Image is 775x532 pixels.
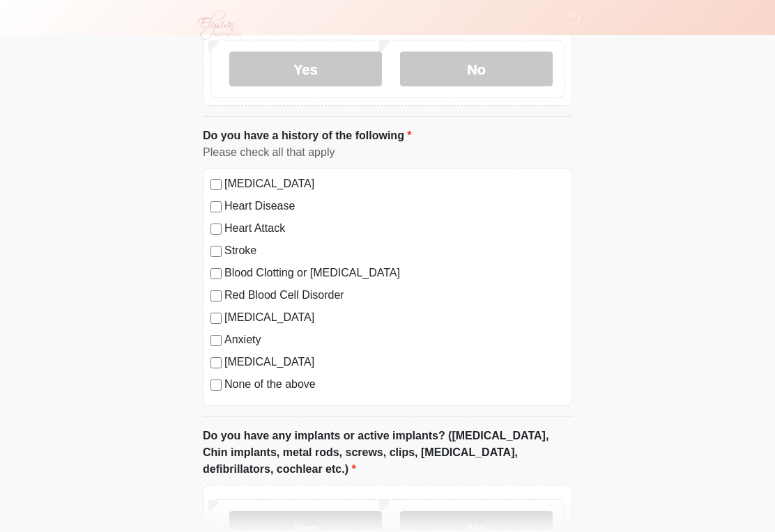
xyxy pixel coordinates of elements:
[210,290,222,302] input: Red Blood Cell Disorder
[224,242,565,259] label: Stroke
[210,380,222,391] input: None of the above
[210,246,222,257] input: Stroke
[210,357,222,368] input: [MEDICAL_DATA]
[203,127,412,144] label: Do you have a history of the following
[210,201,222,212] input: Heart Disease
[224,376,565,393] label: None of the above
[210,335,222,346] input: Anxiety
[210,224,222,235] input: Heart Attack
[224,287,565,304] label: Red Blood Cell Disorder
[224,309,565,326] label: [MEDICAL_DATA]
[400,52,553,86] label: No
[203,428,572,478] label: Do you have any implants or active implants? ([MEDICAL_DATA], Chin implants, metal rods, screws, ...
[210,179,222,190] input: [MEDICAL_DATA]
[210,313,222,324] input: [MEDICAL_DATA]
[224,198,565,214] label: Heart Disease
[224,354,565,370] label: [MEDICAL_DATA]
[224,220,565,237] label: Heart Attack
[189,10,247,40] img: Elysian Aesthetics Logo
[224,175,565,192] label: [MEDICAL_DATA]
[224,331,565,348] label: Anxiety
[210,268,222,279] input: Blood Clotting or [MEDICAL_DATA]
[224,265,565,281] label: Blood Clotting or [MEDICAL_DATA]
[229,52,382,86] label: Yes
[203,144,572,161] div: Please check all that apply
